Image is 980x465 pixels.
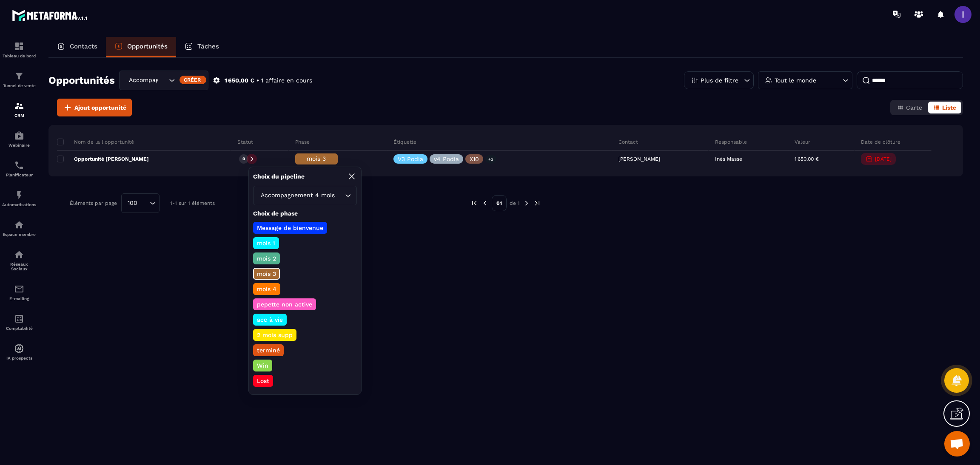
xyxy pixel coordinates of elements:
img: automations [14,190,24,200]
span: Ajout opportunité [74,103,126,112]
p: Comptabilité [2,326,36,331]
p: Plus de filtre [701,77,738,83]
p: Phase [295,139,310,145]
p: CRM [2,113,36,118]
p: Choix du pipeline [253,173,305,181]
a: emailemailE-mailing [2,278,36,307]
a: automationsautomationsAutomatisations [2,184,36,213]
a: Contacts [48,37,106,57]
button: Ajout opportunité [57,99,132,116]
p: Choix de phase [253,210,357,218]
a: formationformationTableau de bord [2,35,36,65]
p: Date de clôture [861,139,900,145]
p: • [256,77,259,85]
input: Search for option [336,191,343,200]
p: Inès Masse [715,156,742,162]
div: Créer [179,76,206,84]
p: mois 1 [256,239,276,247]
p: Statut [237,139,253,145]
p: Tunnel de vente [2,83,36,88]
p: Message de bienvenue [256,224,325,232]
div: Search for option [119,71,208,90]
p: pepette non active [256,300,313,309]
p: 01 [492,195,507,211]
div: Search for option [121,193,160,213]
p: de 1 [510,200,520,207]
p: Webinaire [2,143,36,147]
img: automations [14,343,24,354]
p: Win [256,361,270,370]
p: 1 affaire en cours [261,77,312,85]
a: schedulerschedulerPlanificateur [2,154,36,184]
input: Search for option [158,76,167,85]
p: Valeur [795,139,810,145]
img: formation [14,71,24,81]
p: v4 Podia [434,156,459,162]
p: Éléments par page [70,200,117,206]
p: Tâches [197,43,219,50]
img: scheduler [14,160,24,170]
p: mois 2 [256,254,277,263]
p: 1 650,00 € [795,156,819,162]
span: mois 3 [307,155,326,162]
a: automationsautomationsEspace membre [2,213,36,243]
p: 1 650,00 € [225,77,254,85]
h2: Opportunités [48,72,115,89]
p: mois 3 [256,269,277,278]
p: Réseaux Sociaux [2,262,36,271]
p: Étiquette [393,139,416,145]
a: formationformationTunnel de vente [2,65,36,94]
a: automationsautomationsWebinaire [2,124,36,154]
img: automations [14,220,24,230]
p: Planificateur [2,173,36,177]
a: Tâches [176,37,228,57]
img: formation [14,101,24,111]
img: prev [470,199,478,207]
p: Espace membre [2,232,36,237]
p: terminé [256,346,281,354]
img: next [523,199,530,207]
span: Liste [942,104,956,111]
p: Contact [618,139,638,145]
button: Liste [928,102,961,113]
p: Tout le monde [775,77,816,83]
p: Contacts [70,43,97,50]
img: accountant [14,314,24,324]
img: prev [481,199,489,207]
span: Accompagnement 4 mois [127,76,158,85]
p: Automatisations [2,202,36,207]
a: formationformationCRM [2,94,36,124]
p: +3 [485,155,496,164]
p: Opportunités [127,43,168,50]
p: Opportunité [PERSON_NAME] [57,156,149,162]
img: formation [14,41,24,51]
p: V3 Podia [398,156,423,162]
img: logo [12,8,88,23]
p: Lost [256,377,271,385]
span: Carte [906,104,922,111]
p: E-mailing [2,296,36,301]
p: Responsable [715,139,747,145]
a: Opportunités [106,37,176,57]
p: 0 [242,156,245,162]
div: Search for option [253,186,357,205]
p: acc à vie [256,315,284,324]
img: social-network [14,250,24,260]
span: 100 [125,198,140,208]
img: automations [14,130,24,141]
img: email [14,284,24,294]
p: 1-1 sur 1 éléments [170,200,215,206]
span: Accompagnement 4 mois [259,191,336,200]
input: Search for option [140,198,148,208]
a: Ouvrir le chat [944,431,970,456]
p: Nom de la l'opportunité [57,139,134,145]
p: 2 mois supp [256,331,294,339]
a: accountantaccountantComptabilité [2,307,36,337]
button: Carte [892,102,927,113]
p: mois 4 [256,285,278,293]
p: [DATE] [875,156,892,162]
img: next [533,199,541,207]
a: social-networksocial-networkRéseaux Sociaux [2,243,36,278]
p: X10 [470,156,479,162]
p: IA prospects [2,356,36,360]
